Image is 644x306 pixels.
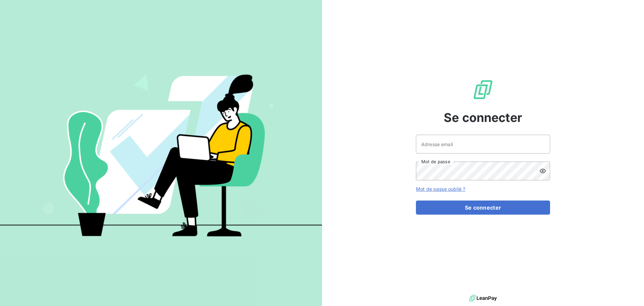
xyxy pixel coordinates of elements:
img: Logo LeanPay [472,79,494,100]
img: logo [469,293,497,303]
input: placeholder [416,135,550,154]
a: Mot de passe oublié ? [416,186,465,192]
button: Se connecter [416,201,550,215]
span: Se connecter [444,108,522,127]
